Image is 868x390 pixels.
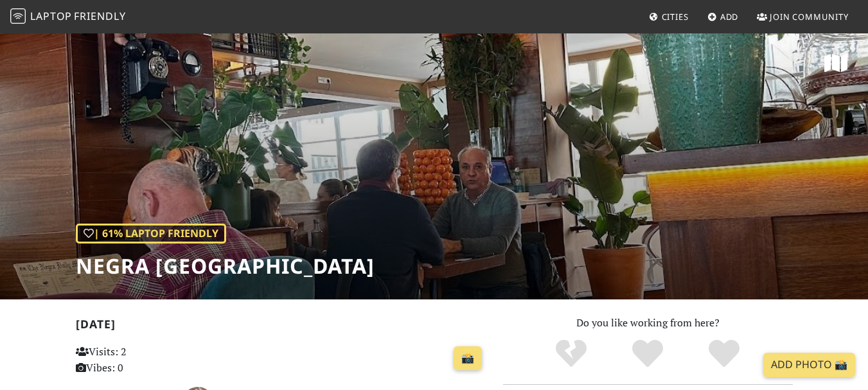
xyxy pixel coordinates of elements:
span: Cities [662,11,689,22]
a: Cities [644,5,694,28]
a: Add [702,5,744,28]
img: LaptopFriendly [10,8,26,24]
h2: [DATE] [76,317,488,336]
h1: Negra [GEOGRAPHIC_DATA] [76,254,375,278]
a: 📸 [454,346,482,371]
span: Friendly [74,9,125,23]
p: Do you like working from here? [503,315,793,332]
div: Yes [610,338,686,370]
span: Join Community [770,11,849,22]
div: Definitely! [686,338,762,370]
p: Visits: 2 Vibes: 0 [76,344,203,377]
div: No [533,338,610,370]
a: Join Community [752,5,854,28]
a: LaptopFriendly LaptopFriendly [10,6,126,28]
div: | 61% Laptop Friendly [76,224,226,244]
a: Add Photo 📸 [763,353,855,377]
span: Laptop [30,9,72,23]
span: Add [720,11,739,22]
